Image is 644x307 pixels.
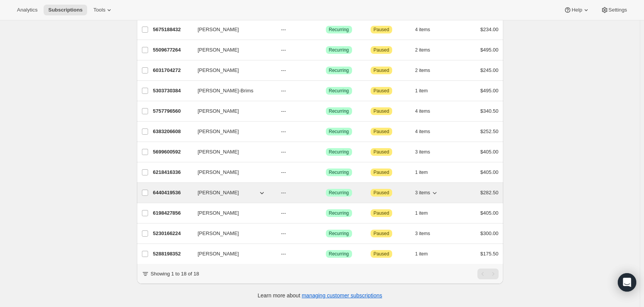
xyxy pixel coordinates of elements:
a: managing customer subscriptions [302,292,382,299]
span: 4 items [415,128,430,135]
p: 6031704272 [153,67,192,74]
span: Paused [374,67,389,73]
span: $495.00 [480,47,499,53]
span: --- [281,128,286,134]
div: 5303730384[PERSON_NAME]-Brims---SuccessRecurringAttentionPaused1 item$495.00 [153,85,499,96]
span: Analytics [17,7,37,13]
button: 4 items [415,126,439,137]
span: Paused [374,210,389,216]
span: --- [281,169,286,175]
span: --- [281,251,286,257]
span: Paused [374,27,389,33]
button: [PERSON_NAME] [193,125,270,138]
p: 5288198352 [153,250,192,258]
button: 3 items [415,228,439,239]
button: 1 item [415,85,437,96]
button: [PERSON_NAME] [193,64,270,77]
p: 5675188432 [153,26,192,33]
button: 2 items [415,65,439,76]
p: Learn more about [258,292,382,299]
span: Paused [374,108,389,114]
div: 5230166224[PERSON_NAME]---SuccessRecurringAttentionPaused3 items$300.00 [153,228,499,239]
div: 6031704272[PERSON_NAME]---SuccessRecurringAttentionPaused2 items$245.00 [153,65,499,76]
span: [PERSON_NAME] [198,107,239,115]
span: [PERSON_NAME] [198,46,239,54]
button: [PERSON_NAME] [193,248,270,260]
button: Subscriptions [44,5,87,15]
span: Paused [374,47,389,53]
nav: Pagination [477,269,499,279]
span: [PERSON_NAME] [198,26,239,33]
span: Paused [374,128,389,135]
button: [PERSON_NAME] [193,44,270,56]
span: --- [281,210,286,216]
div: 6198427856[PERSON_NAME]---SuccessRecurringAttentionPaused1 item$405.00 [153,208,499,219]
button: 4 items [415,106,439,117]
span: [PERSON_NAME] [198,250,239,258]
p: 5230166224 [153,230,192,237]
span: 3 items [415,149,430,155]
span: Recurring [329,230,349,237]
p: 5757796560 [153,107,192,115]
p: 6383206608 [153,128,192,135]
span: Recurring [329,128,349,135]
button: 3 items [415,147,439,157]
span: --- [281,108,286,114]
button: [PERSON_NAME] [193,105,270,117]
button: 1 item [415,167,437,178]
span: $405.00 [480,210,499,216]
span: Paused [374,251,389,257]
span: 1 item [415,169,428,175]
span: [PERSON_NAME] [198,148,239,156]
span: Recurring [329,67,349,73]
span: [PERSON_NAME] [198,230,239,237]
span: 3 items [415,230,430,237]
button: [PERSON_NAME]-Brims [193,85,270,97]
span: --- [281,88,286,93]
button: 1 item [415,249,437,259]
span: [PERSON_NAME] [198,209,239,217]
span: $340.50 [480,108,499,114]
span: Recurring [329,210,349,216]
span: Recurring [329,27,349,33]
span: --- [281,190,286,195]
button: 2 items [415,45,439,55]
div: 5757796560[PERSON_NAME]---SuccessRecurringAttentionPaused4 items$340.50 [153,106,499,117]
span: $282.50 [480,190,499,195]
button: [PERSON_NAME] [193,187,270,199]
button: Help [559,5,594,15]
p: 6218416336 [153,169,192,176]
span: Recurring [329,251,349,257]
span: 1 item [415,251,428,257]
span: [PERSON_NAME] [198,169,239,176]
button: [PERSON_NAME] [193,207,270,219]
span: Tools [93,7,105,13]
span: 1 item [415,210,428,216]
span: Paused [374,149,389,155]
p: 5509677264 [153,46,192,54]
span: [PERSON_NAME] [198,67,239,74]
span: $405.00 [480,149,499,155]
span: Subscriptions [48,7,83,13]
span: Paused [374,88,389,94]
span: 4 items [415,108,430,114]
span: Recurring [329,108,349,114]
p: 6440419536 [153,189,192,197]
span: $252.50 [480,128,499,134]
span: 1 item [415,88,428,94]
p: 5303730384 [153,87,192,95]
p: 5699600592 [153,148,192,156]
span: [PERSON_NAME] [198,189,239,197]
span: [PERSON_NAME]-Brims [198,87,253,95]
button: 1 item [415,208,437,219]
div: 5699600592[PERSON_NAME]---SuccessRecurringAttentionPaused3 items$405.00 [153,147,499,157]
span: Paused [374,169,389,175]
span: 2 items [415,47,430,53]
span: Recurring [329,169,349,175]
span: $405.00 [480,169,499,175]
p: Showing 1 to 18 of 18 [151,270,199,278]
button: Settings [596,5,632,15]
button: Analytics [12,5,42,15]
span: 2 items [415,67,430,73]
span: $300.00 [480,230,499,236]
